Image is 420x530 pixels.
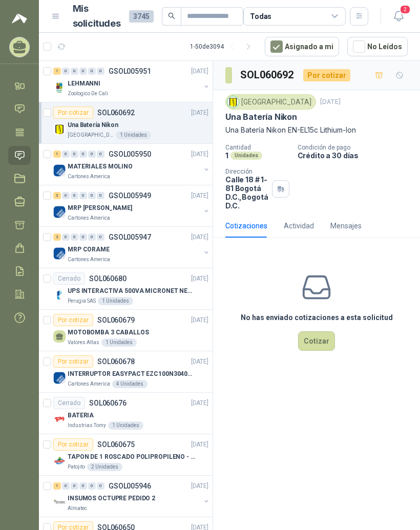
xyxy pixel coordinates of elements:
div: 0 [79,68,87,75]
div: 0 [97,234,104,241]
p: [DATE] [191,108,208,118]
a: Por cotizarSOL060692[DATE] Company LogoUna Batería Nikon[GEOGRAPHIC_DATA]1 Unidades [39,102,213,144]
p: MRP CORAME [68,245,110,255]
div: 0 [88,68,96,75]
p: Condición de pago [298,144,416,151]
a: 2 0 0 0 0 0 GSOL005947[DATE] Company LogoMRP CORAMECartones America [53,231,211,264]
div: Actividad [284,220,314,231]
div: 0 [97,68,104,75]
span: 2 [400,5,411,14]
p: INTERRUPTOR EASYPACT EZC100N3040C 40AMP 25K [PERSON_NAME] [68,369,195,379]
div: 0 [97,151,104,158]
p: BATERIA [68,411,94,420]
p: GSOL005947 [109,234,151,241]
p: [DATE] [191,274,208,284]
p: SOL060675 [97,441,135,448]
div: 0 [62,482,70,490]
a: 1 0 0 0 0 0 GSOL005950[DATE] Company LogoMATERIALES MOLINOCartones America [53,148,211,181]
div: 0 [79,482,87,490]
img: Company Logo [53,247,66,260]
img: Company Logo [53,372,66,384]
p: [GEOGRAPHIC_DATA] [68,131,114,139]
p: Cartones America [68,380,110,388]
div: Unidades [230,152,262,160]
p: [DATE] [191,315,208,325]
p: INSUMOS OCTUPRE PEDIDO 2 [68,494,155,503]
div: 1 Unidades [98,297,133,305]
p: SOL060676 [89,399,127,407]
div: 1 Unidades [101,338,137,347]
p: SOL060680 [89,275,127,282]
img: Company Logo [53,206,66,218]
div: 0 [88,234,96,241]
div: 1 [53,151,61,158]
p: [DATE] [191,232,208,242]
div: 0 [79,234,87,241]
a: Por cotizarSOL060678[DATE] Company LogoINTERRUPTOR EASYPACT EZC100N3040C 40AMP 25K [PERSON_NAME]C... [39,351,213,393]
div: Cerrado [53,397,85,409]
button: Asignado a mi [265,37,339,56]
div: 0 [71,192,78,199]
p: Patojito [68,463,85,471]
img: Company Logo [53,413,66,426]
p: Cantidad [225,144,289,151]
a: Por cotizarSOL060679[DATE] MOTOBOMBA 3 CABALLOSValores Atlas1 Unidades [39,310,213,351]
div: Por cotizar [303,69,350,81]
p: MOTOBOMBA 3 CABALLOS [68,328,149,337]
p: [DATE] [191,67,208,76]
a: Por cotizarSOL060675[DATE] Company LogoTAPON DE 1 ROSCADO POLIPROPILENO - HEMBRA NPTPatojito2 Uni... [39,434,213,476]
p: 1 [225,151,228,160]
button: Cotizar [298,331,335,351]
p: Una Batería Nikon [225,112,297,122]
div: 1 - 50 de 3094 [190,38,257,55]
p: GSOL005951 [109,68,151,75]
div: 0 [62,68,70,75]
div: 0 [71,68,78,75]
p: Perugia SAS [68,297,96,305]
div: 1 Unidades [116,131,151,139]
p: Industrias Tomy [68,421,106,430]
h1: Mis solicitudes [73,2,121,31]
div: 0 [88,151,96,158]
p: GSOL005946 [109,482,151,490]
a: 3 0 0 0 0 0 GSOL005949[DATE] Company LogoMRP [PERSON_NAME]Cartones America [53,189,211,222]
p: MATERIALES MOLINO [68,162,133,172]
img: Company Logo [53,289,66,301]
p: Cartones America [68,173,110,181]
div: 1 Unidades [108,421,143,430]
img: Company Logo [53,455,66,467]
div: 0 [62,234,70,241]
span: search [168,12,175,19]
p: SOL060692 [97,109,135,116]
p: SOL060678 [97,358,135,365]
img: Company Logo [53,496,66,508]
h3: No has enviado cotizaciones a esta solicitud [241,312,393,323]
a: CerradoSOL060676[DATE] Company LogoBATERIAIndustrias Tomy1 Unidades [39,393,213,434]
div: 0 [88,192,96,199]
img: Company Logo [53,164,66,177]
img: Company Logo [227,96,239,108]
p: Almatec [68,504,87,513]
p: Valores Atlas [68,338,99,347]
div: 0 [62,151,70,158]
div: 0 [88,482,96,490]
p: SOL060679 [97,316,135,324]
p: GSOL005949 [109,192,151,199]
div: 2 Unidades [87,463,122,471]
p: Una Batería Nikon [68,120,118,130]
div: Mensajes [330,220,362,231]
div: Cerrado [53,272,85,285]
p: [DATE] [191,357,208,367]
p: [DATE] [191,481,208,491]
button: 2 [389,7,408,26]
img: Company Logo [53,81,66,94]
div: 0 [71,482,78,490]
h3: SOL060692 [240,67,295,83]
div: 0 [79,151,87,158]
p: UPS INTERACTIVA 500VA MICRONET NEGRA MARCA: POWEST NICOMAR [68,286,195,296]
div: 0 [62,192,70,199]
div: 0 [79,192,87,199]
div: Cotizaciones [225,220,267,231]
div: [GEOGRAPHIC_DATA] [225,94,316,110]
a: 1 0 0 0 0 0 GSOL005946[DATE] Company LogoINSUMOS OCTUPRE PEDIDO 2Almatec [53,480,211,513]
